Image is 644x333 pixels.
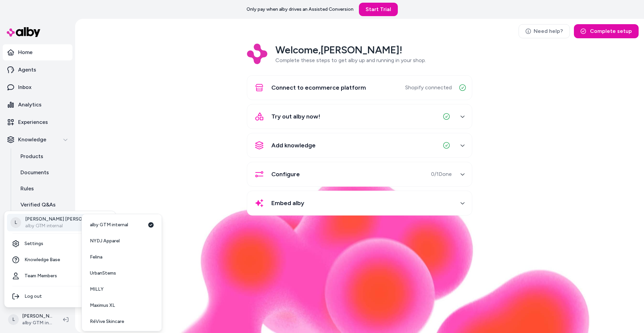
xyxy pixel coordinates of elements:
[90,318,124,325] span: RéVive Skincare
[90,286,104,293] span: MILLY
[90,222,128,228] span: alby GTM internal
[7,236,113,252] a: Settings
[90,302,115,309] span: Maximus XL
[7,288,113,304] div: Log out
[25,223,104,229] p: alby GTM internal
[10,217,21,228] span: L
[24,256,60,263] span: Knowledge Base
[90,238,120,244] span: NYDJ Apparel
[7,268,113,284] a: Team Members
[90,254,102,260] span: Felina
[25,216,104,223] p: [PERSON_NAME] [PERSON_NAME]
[90,270,116,277] span: UrbanStems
